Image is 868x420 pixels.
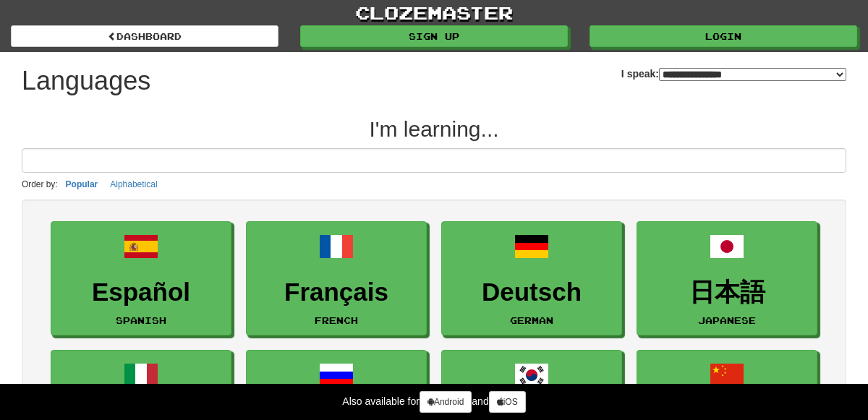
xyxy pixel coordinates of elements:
[621,67,846,81] label: I speak:
[420,391,472,413] a: Android
[254,278,419,307] h3: Français
[698,315,756,325] small: Japanese
[510,315,553,325] small: German
[315,315,358,325] small: French
[489,391,526,413] a: iOS
[11,25,278,47] a: dashboard
[441,221,622,336] a: DeutschGerman
[590,25,857,47] a: Login
[59,278,224,307] h3: Español
[644,278,809,307] h3: 日本語
[22,67,150,95] h1: Languages
[22,117,846,141] h2: I'm learning...
[61,176,103,192] button: Popular
[449,278,614,307] h3: Deutsch
[246,221,427,336] a: FrançaisFrench
[116,315,166,325] small: Spanish
[106,176,161,192] button: Alphabetical
[51,221,231,336] a: EspañolSpanish
[22,179,58,189] small: Order by:
[300,25,568,47] a: Sign up
[659,68,846,81] select: I speak:
[637,221,817,336] a: 日本語Japanese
